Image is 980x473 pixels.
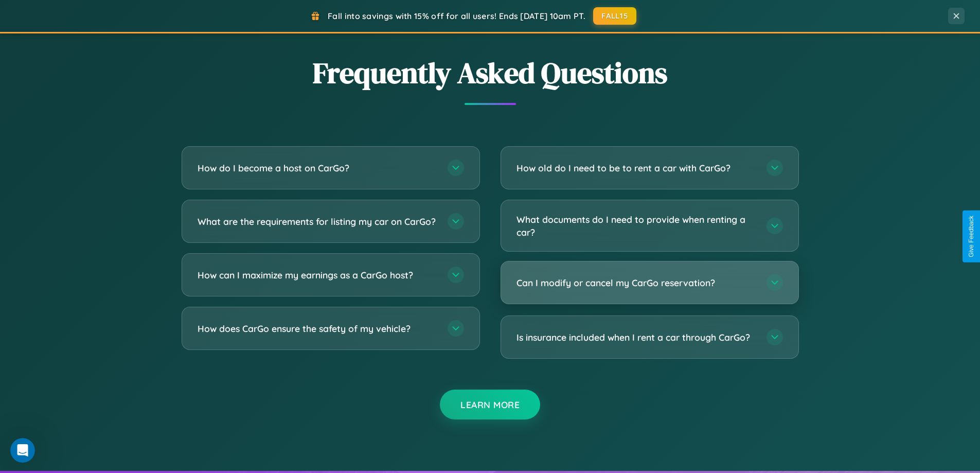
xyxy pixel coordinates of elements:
[593,7,636,25] button: FALL15
[516,213,756,238] h3: What documents do I need to provide when renting a car?
[10,438,35,463] iframe: Intercom live chat
[198,322,437,335] h3: How does CarGo ensure the safety of my vehicle?
[516,162,756,174] h3: How old do I need to be to rent a car with CarGo?
[328,11,585,21] span: Fall into savings with 15% off for all users! Ends [DATE] 10am PT.
[516,276,756,289] h3: Can I modify or cancel my CarGo reservation?
[198,215,437,228] h3: What are the requirements for listing my car on CarGo?
[198,162,437,174] h3: How do I become a host on CarGo?
[968,216,975,257] div: Give Feedback
[516,331,756,344] h3: Is insurance included when I rent a car through CarGo?
[198,269,437,282] h3: How can I maximize my earnings as a CarGo host?
[440,390,540,419] button: Learn More
[182,53,799,93] h2: Frequently Asked Questions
